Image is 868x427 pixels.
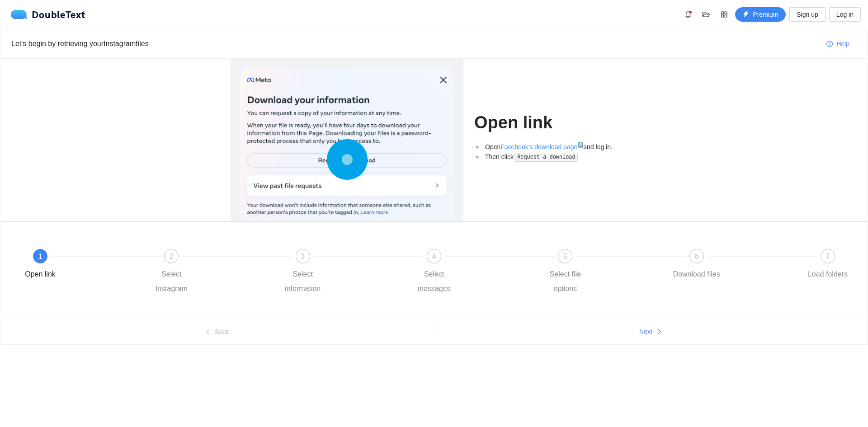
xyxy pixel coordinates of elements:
[145,267,198,296] div: Select Instagram
[681,11,695,18] span: bell
[802,249,854,282] div: 7Load folders
[0,324,434,339] button: leftBack
[11,38,819,49] div: Let's begin by retrieving your Instagram files
[14,249,145,282] div: 1Open link
[539,267,591,296] div: Select file options
[474,112,637,133] h1: Open link
[735,7,786,22] button: thunderboltPremium
[699,7,713,22] button: folder-open
[808,267,848,282] div: Load folders
[819,37,857,51] button: question-circleHelp
[694,253,698,260] span: 6
[408,267,460,296] div: Select messages
[836,9,854,19] span: Log in
[836,39,849,49] span: Help
[743,11,749,19] span: thunderbolt
[38,253,42,260] span: 1
[432,253,436,260] span: 4
[434,324,868,339] button: Nextright
[25,267,56,282] div: Open link
[670,249,802,282] div: 6Download files
[753,9,778,19] span: Premium
[514,153,578,162] code: Request a download
[639,327,652,337] span: Next
[170,253,174,260] span: 2
[826,253,830,260] span: 7
[673,267,720,282] div: Download files
[829,7,861,22] button: Log in
[11,10,85,19] div: DoubleText
[717,11,731,18] span: appstore
[699,11,713,18] span: folder-open
[681,7,695,22] button: bell
[656,328,662,336] span: right
[717,7,731,22] button: appstore
[483,152,637,162] li: Then click
[563,253,567,260] span: 5
[797,9,818,19] span: Sign up
[789,7,825,22] button: Sign up
[277,267,329,296] div: Select information
[277,249,408,296] div: 3Select information
[145,249,276,296] div: 2Select Instagram
[483,142,637,152] li: Open and log in.
[826,41,833,48] span: question-circle
[408,249,539,296] div: 4Select messages
[500,143,583,150] a: Facebook's download page↗
[539,249,670,296] div: 5Select file options
[11,10,85,19] a: logoDoubleText
[301,253,305,260] span: 3
[11,10,32,19] img: logo
[577,142,583,147] sup: ↗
